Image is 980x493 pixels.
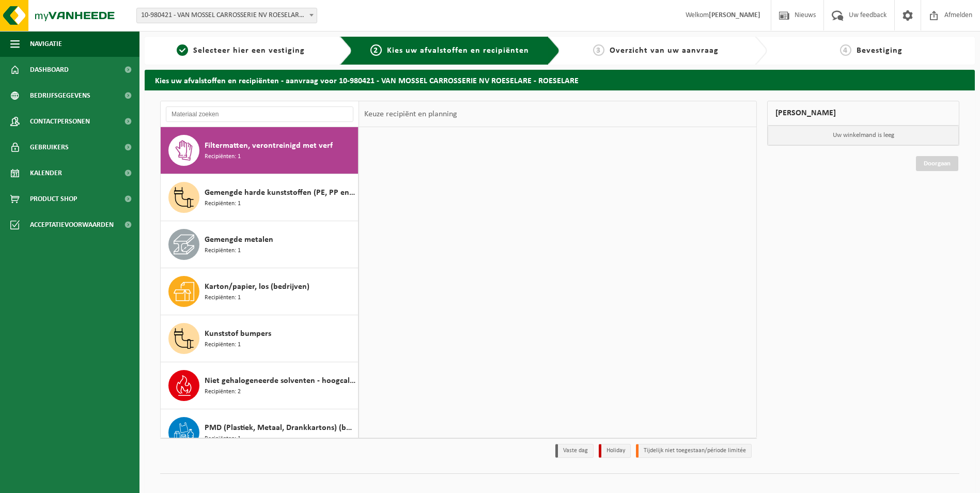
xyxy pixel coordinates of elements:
span: Gemengde harde kunststoffen (PE, PP en PVC), recycleerbaar (industrieel) [205,187,355,199]
span: Recipiënten: 1 [205,340,241,350]
span: Selecteer hier een vestiging [193,47,305,55]
p: Uw winkelmand is leeg [768,126,959,145]
span: Recipiënten: 1 [205,434,241,444]
span: 10-980421 - VAN MOSSEL CARROSSERIE NV ROESELARE - ROESELARE [136,8,317,23]
div: Keuze recipiënt en planning [359,101,462,127]
button: Gemengde metalen Recipiënten: 1 [161,221,359,268]
span: 3 [593,44,604,56]
button: Gemengde harde kunststoffen (PE, PP en PVC), recycleerbaar (industrieel) Recipiënten: 1 [161,174,359,221]
input: Materiaal zoeken [166,106,353,122]
li: Vaste dag [555,444,594,458]
span: Bevestiging [857,47,903,55]
span: Kalender [30,160,62,186]
span: Navigatie [30,31,62,57]
a: 1Selecteer hier een vestiging [150,44,332,57]
button: Kunststof bumpers Recipiënten: 1 [161,315,359,362]
span: Acceptatievoorwaarden [30,212,114,238]
button: Filtermatten, verontreinigd met verf Recipiënten: 1 [161,127,359,174]
span: Recipiënten: 1 [205,152,241,162]
span: Niet gehalogeneerde solventen - hoogcalorisch in 200lt-vat [205,375,355,387]
span: Overzicht van uw aanvraag [610,47,719,55]
span: Recipiënten: 1 [205,199,241,209]
span: 1 [177,44,188,56]
strong: [PERSON_NAME] [709,11,760,19]
span: Dashboard [30,57,69,83]
span: Product Shop [30,186,77,212]
span: Contactpersonen [30,109,90,134]
span: 10-980421 - VAN MOSSEL CARROSSERIE NV ROESELARE - ROESELARE [137,8,317,23]
h2: Kies uw afvalstoffen en recipiënten - aanvraag voor 10-980421 - VAN MOSSEL CARROSSERIE NV ROESELA... [145,70,975,90]
button: PMD (Plastiek, Metaal, Drankkartons) (bedrijven) Recipiënten: 1 [161,409,359,456]
li: Tijdelijk niet toegestaan/période limitée [636,444,752,458]
span: PMD (Plastiek, Metaal, Drankkartons) (bedrijven) [205,422,355,434]
div: [PERSON_NAME] [767,101,959,126]
span: Karton/papier, los (bedrijven) [205,281,309,293]
span: Gebruikers [30,134,69,160]
li: Holiday [599,444,631,458]
span: Bedrijfsgegevens [30,83,90,109]
span: Recipiënten: 1 [205,293,241,303]
span: Filtermatten, verontreinigd met verf [205,140,333,152]
span: Gemengde metalen [205,234,273,246]
span: Recipiënten: 2 [205,387,241,397]
span: 2 [370,44,382,56]
span: 4 [840,44,851,56]
a: Doorgaan [916,156,958,171]
button: Karton/papier, los (bedrijven) Recipiënten: 1 [161,268,359,315]
span: Kunststof bumpers [205,328,271,340]
span: Recipiënten: 1 [205,246,241,256]
iframe: chat widget [5,470,173,493]
span: Kies uw afvalstoffen en recipiënten [387,47,529,55]
button: Niet gehalogeneerde solventen - hoogcalorisch in 200lt-vat Recipiënten: 2 [161,362,359,409]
